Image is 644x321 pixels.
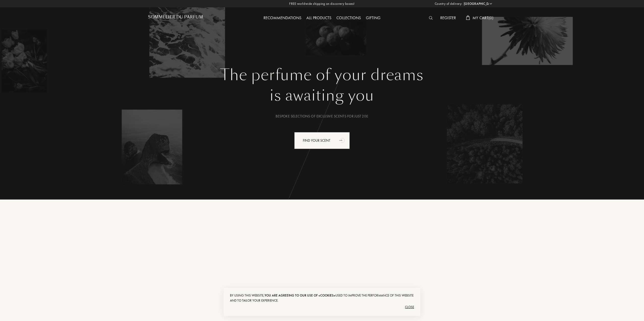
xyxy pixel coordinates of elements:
h1: Sommelier du Parfum [148,15,203,19]
a: Sommelier du Parfum [148,15,203,21]
span: you are agreeing to our use of «cookies» [265,293,335,298]
div: Collections [334,15,363,21]
div: is awaiting you [152,84,492,107]
div: Recommendations [261,15,304,21]
span: My Cart ( 0 ) [473,15,493,20]
div: All products [304,15,334,21]
div: animation [337,135,347,145]
div: Bespoke selections of exclusive scents for just 20£ [152,114,492,119]
a: Find your scentanimation [290,132,354,149]
div: Close [230,303,414,311]
div: Find your scent [294,132,350,149]
a: Collections [334,15,363,20]
div: By using this website, used to improve the performance of this website and to tailor your experie... [230,293,414,303]
div: Register [438,15,458,21]
a: All products [304,15,334,20]
a: Gifting [363,15,383,20]
img: search_icn_white.svg [429,16,433,20]
h1: The perfume of your dreams [152,66,492,84]
a: Register [438,15,458,20]
span: Country of delivery: [435,1,462,6]
a: Recommendations [261,15,304,20]
img: cart_white.svg [466,15,470,20]
div: Gifting [363,15,383,21]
